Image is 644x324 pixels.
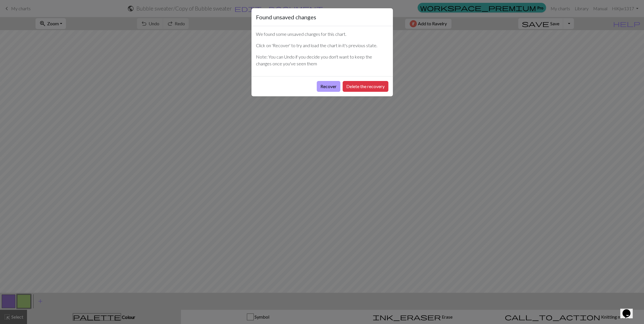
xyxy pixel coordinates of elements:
button: Delete the recovery [343,81,388,92]
h5: Found unsaved changes [256,13,316,21]
button: Recover [317,81,340,92]
iframe: chat widget [620,301,638,318]
p: We found some unsaved changes for this chart. [256,31,388,38]
p: Note: You can Undo if you decide you don't want to keep the changes once you've seen them [256,53,388,67]
p: Click on 'Recover' to try and load the chart in it's previous state. [256,42,388,49]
